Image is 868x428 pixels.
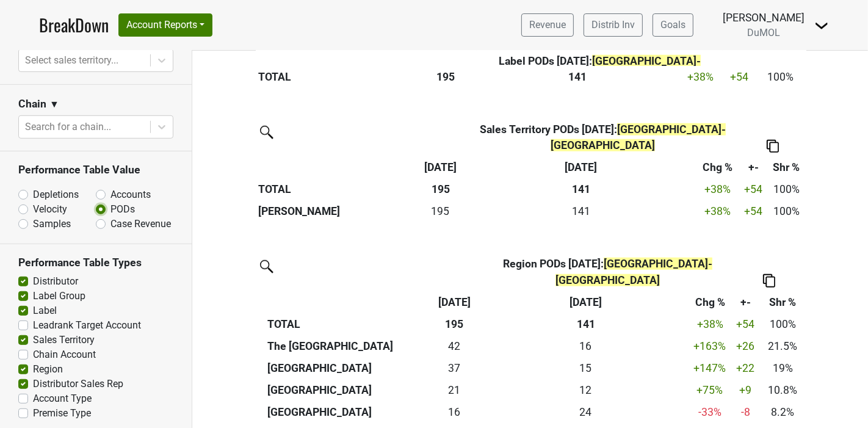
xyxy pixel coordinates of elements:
h3: Performance Table Types [18,256,173,269]
td: +163 % [688,335,732,357]
span: +54 [744,183,762,195]
td: 21 [425,379,483,401]
button: Account Reports [118,13,212,37]
img: Copy to clipboard [763,274,775,287]
td: 21.5% [759,335,806,357]
label: Samples [33,217,71,231]
th: 24 [483,401,687,423]
td: 100% [767,200,806,222]
td: 19% [759,357,806,379]
th: &nbsp;: activate to sort column ascending [256,253,264,291]
label: Case Revenue [110,217,171,231]
td: 8.2% [759,401,806,423]
div: 24 [486,404,685,420]
div: 15 [486,360,685,376]
span: [GEOGRAPHIC_DATA]-[GEOGRAPHIC_DATA] [551,123,726,151]
div: -8 [735,404,756,420]
th: &nbsp;: activate to sort column ascending [256,157,415,179]
span: DuMOL [747,27,780,38]
th: 195 [415,179,466,201]
a: Distrib Inv [584,13,643,37]
th: Aug '25: activate to sort column ascending [415,157,466,179]
div: 16 [428,404,481,420]
div: 37 [428,360,481,376]
div: +9 [735,382,756,398]
th: 12 [483,379,687,401]
td: +38 % [679,66,723,88]
th: [PERSON_NAME] [256,200,415,222]
label: Velocity [33,202,67,217]
td: 37 [425,357,483,379]
label: Distributor Sales Rep [33,377,123,391]
th: Sales Territory PODs [DATE] : [466,118,740,156]
td: 195 [415,200,466,222]
a: BreakDown [39,12,109,38]
th: +-: activate to sort column ascending [740,157,767,179]
div: +26 [735,338,756,354]
span: +38% [705,183,731,195]
label: Chain Account [33,347,96,362]
label: Label Group [33,289,85,303]
th: 141 [466,179,696,201]
td: 42 [425,335,483,357]
th: [GEOGRAPHIC_DATA] [264,379,425,401]
label: Distributor [33,274,78,289]
th: 16 [483,335,687,357]
a: Goals [653,13,693,37]
div: +54 [743,203,764,219]
th: Aug '24: activate to sort column ascending [483,291,687,313]
label: Depletions [33,187,79,202]
h3: Chain [18,98,46,111]
div: 195 [418,203,463,219]
div: 12 [486,382,685,398]
label: Accounts [110,187,151,202]
span: +54 [736,318,754,330]
span: [GEOGRAPHIC_DATA]-[GEOGRAPHIC_DATA] [555,258,712,286]
td: +54 [723,66,756,88]
div: 42 [428,338,481,354]
div: 141 [469,203,693,219]
h3: Performance Table Value [18,164,173,176]
td: 100% [759,313,806,335]
th: &nbsp;: activate to sort column ascending [264,291,425,313]
th: TOTAL [256,66,415,88]
td: 16 [425,401,483,423]
label: Label [33,303,57,318]
th: 141 [477,66,678,88]
div: +22 [735,360,756,376]
label: PODs [110,202,135,217]
td: +75 % [688,379,732,401]
span: +38% [697,318,723,330]
td: 100% [767,179,806,201]
th: Aug '24: activate to sort column ascending [466,157,696,179]
div: 16 [486,338,685,354]
th: [GEOGRAPHIC_DATA] [264,357,425,379]
th: Aug '25: activate to sort column ascending [425,291,483,313]
th: 141 [483,313,687,335]
td: +147 % [688,357,732,379]
span: ▼ [49,97,59,112]
div: [PERSON_NAME] [723,10,805,26]
img: Copy to clipboard [767,140,779,153]
label: Account Type [33,391,92,406]
span: [GEOGRAPHIC_DATA]-[GEOGRAPHIC_DATA] [548,55,701,83]
th: 141 [466,200,696,222]
label: Premise Type [33,406,91,421]
th: Shr %: activate to sort column ascending [767,157,806,179]
td: -33 % [688,401,732,423]
th: TOTAL [256,179,415,201]
th: Shr %: activate to sort column ascending [759,291,806,313]
th: 195 [415,66,477,88]
th: Region PODs [DATE] : [483,253,732,291]
th: +-: activate to sort column ascending [732,291,759,313]
th: 195 [425,313,483,335]
a: Revenue [521,13,574,37]
th: TOTAL [264,313,425,335]
td: 100% [756,66,806,88]
td: 10.8% [759,379,806,401]
label: Sales Territory [33,333,95,347]
label: Leadrank Target Account [33,318,141,333]
th: Chg %: activate to sort column ascending [688,291,732,313]
img: filter [256,122,275,141]
th: 15 [483,357,687,379]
